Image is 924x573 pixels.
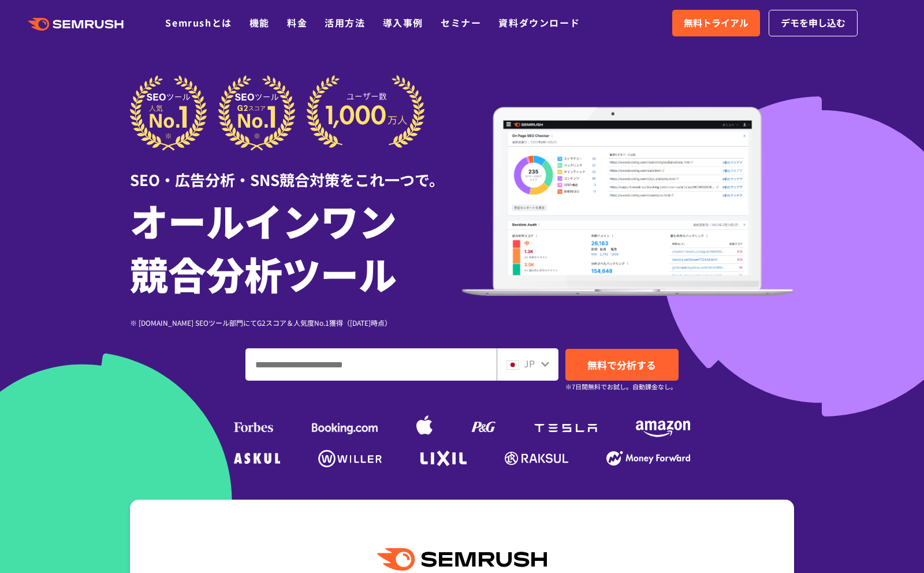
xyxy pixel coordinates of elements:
small: ※7日間無料でお試し。自動課金なし。 [565,381,677,392]
a: 資料ダウンロード [498,16,580,29]
a: 活用方法 [325,16,365,29]
img: Semrush [377,548,547,571]
h1: オールインワン 競合分析ツール [130,194,462,300]
a: セミナー [441,16,481,29]
a: 料金 [287,16,307,29]
a: 無料で分析する [565,349,679,381]
a: Semrushとは [165,16,232,29]
input: ドメイン、キーワードまたはURLを入力してください [246,349,496,380]
a: 機能 [249,16,270,29]
span: JP [524,356,535,370]
a: 無料トライアル [672,10,760,36]
div: SEO・広告分析・SNS競合対策をこれ一つで。 [130,151,462,191]
span: 無料で分析する [587,358,656,372]
a: デモを申し込む [769,10,858,36]
span: デモを申し込む [781,16,845,31]
a: 導入事例 [383,16,423,29]
span: 無料トライアル [684,16,748,31]
div: ※ [DOMAIN_NAME] SEOツール部門にてG2スコア＆人気度No.1獲得（[DATE]時点） [130,317,462,328]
